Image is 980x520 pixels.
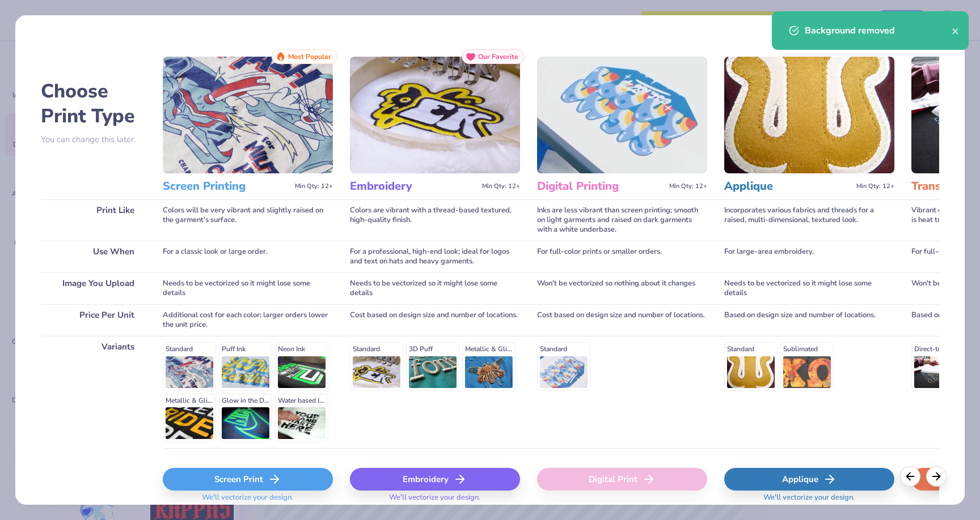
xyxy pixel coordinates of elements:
div: Based on design size and number of locations. [724,304,894,336]
img: Digital Printing [537,57,707,173]
h3: Screen Printing [163,179,290,194]
div: For a professional, high-end look; ideal for logos and text on hats and heavy garments. [350,241,520,272]
img: Screen Printing [163,57,333,173]
div: Digital Print [537,468,707,491]
span: Min Qty: 12+ [856,182,894,190]
img: Applique [724,57,894,173]
div: Price Per Unit [41,304,146,336]
span: We'll vectorize your design. [385,493,485,509]
div: Background removed [805,24,952,37]
div: Colors will be very vibrant and slightly raised on the garment's surface. [163,199,333,241]
div: Cost based on design size and number of locations. [350,304,520,336]
div: Needs to be vectorized so it might lose some details [350,272,520,304]
h3: Digital Printing [537,179,665,194]
span: Most Popular [288,53,331,61]
div: Needs to be vectorized so it might lose some details [724,272,894,304]
span: We'll vectorize your design. [759,493,859,509]
span: Min Qty: 12+ [669,182,707,190]
div: Cost based on design size and number of locations. [537,304,707,336]
div: Variants [41,336,146,448]
div: Colors are vibrant with a thread-based textured, high-quality finish. [350,199,520,241]
button: close [952,24,960,37]
div: Additional cost for each color; larger orders lower the unit price. [163,304,333,336]
div: Inks are less vibrant than screen printing; smooth on light garments and raised on dark garments ... [537,199,707,241]
div: For full-color prints or smaller orders. [537,241,707,272]
span: We'll vectorize your design. [197,493,298,509]
span: Min Qty: 12+ [482,182,520,190]
div: Print Like [41,199,146,241]
div: Embroidery [350,468,520,491]
div: For a classic look or large order. [163,241,333,272]
span: Min Qty: 12+ [295,182,333,190]
div: Image You Upload [41,272,146,304]
div: Use When [41,241,146,272]
h3: Embroidery [350,179,478,194]
div: Applique [724,468,894,491]
div: Incorporates various fabrics and threads for a raised, multi-dimensional, textured look. [724,199,894,241]
div: Won't be vectorized so nothing about it changes [537,272,707,304]
h2: Choose Print Type [41,79,146,129]
div: Screen Print [163,468,333,491]
div: For large-area embroidery. [724,241,894,272]
p: You can change this later. [41,135,146,144]
img: Embroidery [350,57,520,173]
span: Our Favorite [478,53,518,61]
h3: Applique [724,179,852,194]
div: Needs to be vectorized so it might lose some details [163,272,333,304]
